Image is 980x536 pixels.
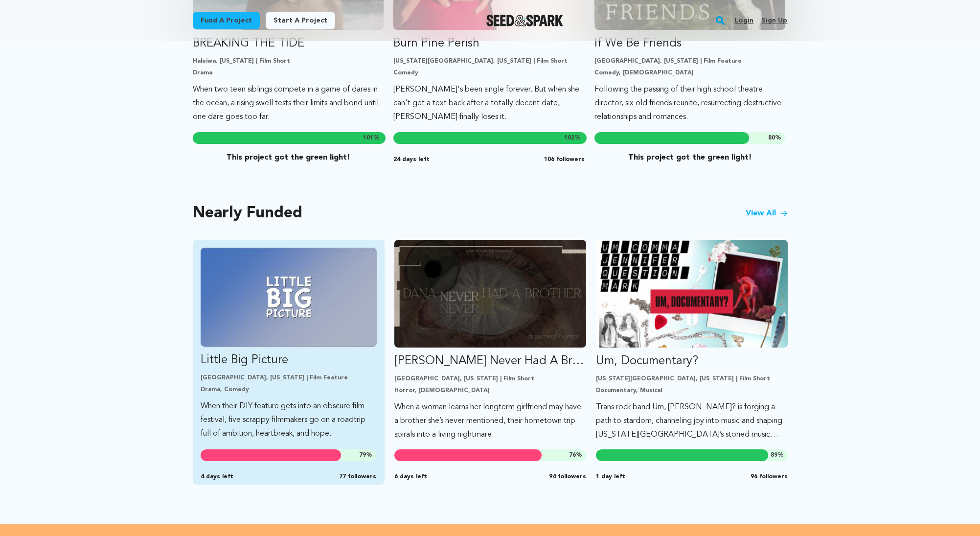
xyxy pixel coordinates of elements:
span: 77 followers [339,473,376,481]
p: [GEOGRAPHIC_DATA], [US_STATE] | Film Short [394,375,586,383]
span: % [771,451,784,459]
a: Fund Um, Documentary? [596,240,788,442]
p: [PERSON_NAME] Never Had A Brother [394,353,586,369]
a: Sign up [761,13,787,28]
span: 6 days left [394,473,427,481]
p: Burn Pine Perish [393,36,585,51]
span: 101 [363,135,373,141]
p: Little Big Picture [201,352,377,368]
p: Haleiwa, [US_STATE] | Film Short [193,57,384,65]
span: % [363,134,380,142]
a: Fund a project [193,12,260,29]
p: This project got the green light! [193,152,384,163]
span: 76 [569,452,576,458]
p: This project got the green light! [594,152,786,163]
p: When two teen siblings compete in a game of dares in the ocean, a rising swell tests their limits... [193,83,384,124]
p: If We Be Friends [594,36,786,51]
a: Fund Dana Never Had A Brother [394,240,586,442]
span: % [768,134,781,142]
span: % [569,451,582,459]
p: Horror, [DEMOGRAPHIC_DATA] [394,387,586,395]
span: 102 [564,135,574,141]
a: View All [746,208,788,219]
p: Comedy [393,69,585,77]
p: Um, Documentary? [596,353,788,369]
span: 79 [359,452,366,458]
p: Documentary, Musical [596,387,788,395]
a: Login [734,13,753,28]
p: [PERSON_NAME]'s been single forever. But when she can't get a text back after a totally decent da... [393,83,585,124]
span: 89 [771,452,777,458]
span: 94 followers [549,473,586,481]
p: [US_STATE][GEOGRAPHIC_DATA], [US_STATE] | Film Short [596,375,788,383]
span: 96 followers [751,473,788,481]
p: BREAKING THE TIDE [193,36,384,51]
p: Following the passing of their high school theatre director, six old friends reunite, resurrectin... [594,83,786,124]
p: [GEOGRAPHIC_DATA], [US_STATE] | Film Feature [201,374,377,382]
p: Drama [193,69,384,77]
span: 24 days left [393,156,430,163]
img: Seed&Spark Logo Dark Mode [486,15,563,26]
p: [US_STATE][GEOGRAPHIC_DATA], [US_STATE] | Film Short [393,57,585,65]
span: % [359,451,372,459]
p: Comedy, [DEMOGRAPHIC_DATA] [594,69,786,77]
p: [GEOGRAPHIC_DATA], [US_STATE] | Film Feature [594,57,786,65]
p: Trans rock band Um, [PERSON_NAME]? is forging a path to stardom, channeling joy into music and sh... [596,400,788,442]
span: % [564,134,581,142]
span: 80 [768,135,775,141]
span: 4 days left [201,473,233,481]
span: 1 day left [596,473,625,481]
a: Fund Little Big Picture [201,248,377,441]
p: Drama, Comedy [201,386,377,394]
h2: Nearly Funded [193,207,302,220]
a: Start a project [266,12,335,29]
p: When a woman learns her longterm girlfriend may have a brother she’s never mentioned, their homet... [394,400,586,442]
p: When their DIY feature gets into an obscure film festival, five scrappy filmmakers go on a roadtr... [201,399,377,441]
a: Seed&Spark Homepage [486,15,563,26]
span: 106 followers [544,156,585,163]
